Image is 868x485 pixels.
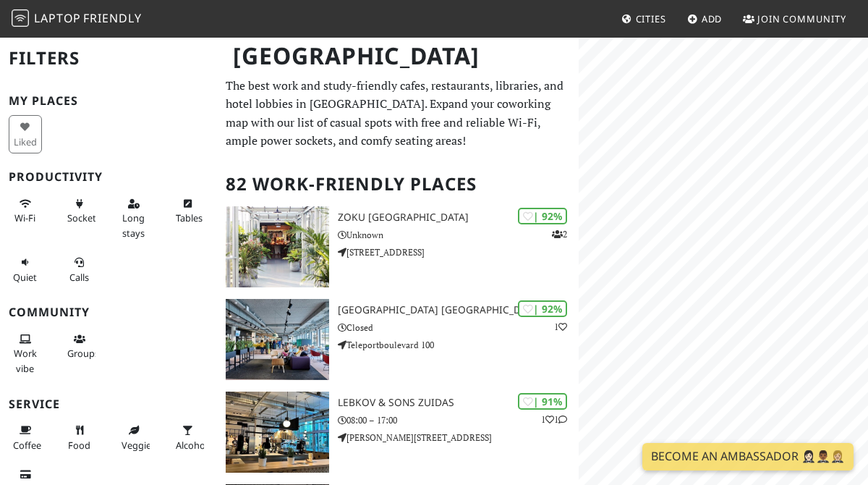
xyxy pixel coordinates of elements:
button: Alcohol [171,418,205,457]
div: | 91% [518,393,567,410]
button: Sockets [63,192,96,230]
h2: Filters [9,36,208,80]
span: Long stays [122,211,145,239]
button: Wi-Fi [9,192,42,230]
span: Friendly [83,10,141,26]
p: 2 [552,227,567,241]
p: [PERSON_NAME][STREET_ADDRESS] [338,431,579,444]
span: Laptop [34,10,81,26]
p: Closed [338,321,579,334]
span: Video/audio calls [69,271,89,284]
a: LaptopFriendly LaptopFriendly [12,7,142,32]
h3: My Places [9,94,208,108]
span: Alcohol [176,439,208,452]
button: Food [63,418,96,457]
button: Long stays [117,192,150,245]
p: The best work and study-friendly cafes, restaurants, libraries, and hotel lobbies in [GEOGRAPHIC_... [226,77,570,151]
span: Stable Wi-Fi [14,211,35,224]
p: 1 [554,320,567,334]
a: Lebkov & Sons Zuidas | 91% 11 Lebkov & Sons Zuidas 08:00 – 17:00 [PERSON_NAME][STREET_ADDRESS] [217,392,579,473]
span: People working [14,347,37,374]
a: Join Community [737,6,852,32]
span: Add [702,12,723,25]
a: Cities [616,6,672,32]
div: | 92% [518,208,567,224]
span: Power sockets [67,211,101,224]
span: Work-friendly tables [176,211,203,224]
span: Food [68,439,90,452]
img: LaptopFriendly [12,9,29,27]
span: Join Community [757,12,846,25]
h3: Service [9,397,208,411]
a: Become an Ambassador 🤵🏻‍♀️🤵🏾‍♂️🤵🏼‍♀️ [642,443,854,471]
div: | 92% [518,300,567,317]
h3: Zoku [GEOGRAPHIC_DATA] [338,211,579,224]
img: Zoku Amsterdam [226,206,329,287]
p: Teleportboulevard 100 [338,338,579,352]
button: Calls [63,250,96,289]
img: Lebkov & Sons Zuidas [226,392,329,473]
h3: Productivity [9,170,208,184]
p: 08:00 – 17:00 [338,413,579,427]
p: 1 1 [541,413,567,426]
p: Unknown [338,228,579,242]
img: Aristo Meeting Center Amsterdam [226,299,329,380]
h2: 82 Work-Friendly Places [226,162,570,206]
span: Cities [636,12,666,25]
h3: Lebkov & Sons Zuidas [338,397,579,409]
a: Aristo Meeting Center Amsterdam | 92% 1 [GEOGRAPHIC_DATA] [GEOGRAPHIC_DATA] Closed Teleportboulev... [217,299,579,380]
button: Groups [63,327,96,366]
span: Coffee [13,439,41,452]
button: Work vibe [9,327,42,380]
h3: [GEOGRAPHIC_DATA] [GEOGRAPHIC_DATA] [338,304,579,316]
p: [STREET_ADDRESS] [338,245,579,259]
button: Coffee [9,418,42,457]
h3: Community [9,305,208,319]
a: Add [681,6,728,32]
button: Veggie [117,418,150,457]
h1: [GEOGRAPHIC_DATA] [221,36,576,76]
span: Quiet [13,271,37,284]
a: Zoku Amsterdam | 92% 2 Zoku [GEOGRAPHIC_DATA] Unknown [STREET_ADDRESS] [217,206,579,287]
span: Group tables [67,347,99,360]
button: Quiet [9,250,42,289]
button: Tables [171,192,205,230]
span: Veggie [122,439,151,452]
